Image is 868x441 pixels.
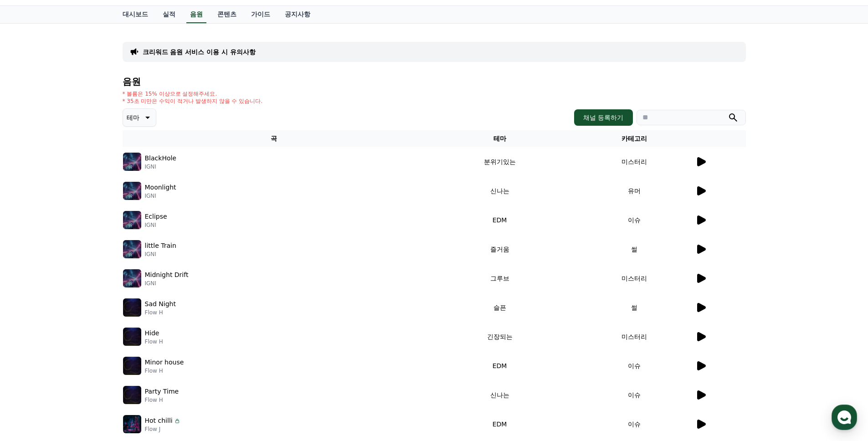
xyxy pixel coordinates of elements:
th: 카테고리 [574,130,694,147]
a: 음원 [186,6,206,23]
td: 그루브 [425,264,575,293]
td: 이슈 [574,380,694,410]
td: 신나는 [425,176,575,205]
span: 홈 [29,303,34,310]
p: Flow H [145,338,163,345]
td: 유머 [574,176,694,205]
p: Moonlight [145,183,176,192]
p: Hide [145,328,159,338]
p: IGNI [145,251,176,258]
img: music [123,328,141,346]
button: 채널 등록하기 [574,109,632,126]
p: Midnight Drift [145,270,189,280]
p: Flow H [145,396,179,404]
td: 긴장되는 [425,322,575,351]
td: 미스터리 [574,147,694,176]
a: 콘텐츠 [210,6,244,23]
td: 이슈 [574,351,694,380]
img: music [123,153,141,171]
a: 공지사항 [277,6,318,23]
td: EDM [425,351,575,380]
button: 테마 [123,108,156,127]
td: 썰 [574,293,694,322]
a: 가이드 [244,6,277,23]
td: 분위기있는 [425,147,575,176]
p: Eclipse [145,212,167,221]
img: music [123,240,141,258]
td: 썰 [574,235,694,264]
a: 대화 [60,289,118,312]
span: 설정 [141,303,152,310]
img: music [123,386,141,404]
a: 홈 [3,289,60,312]
td: 이슈 [574,410,694,439]
p: * 35초 미만은 수익이 적거나 발생하지 않을 수 있습니다. [123,97,263,105]
img: music [123,211,141,229]
td: 즐거움 [425,235,575,264]
img: music [123,182,141,200]
p: Hot chilli [145,416,173,426]
a: 크리워드 음원 서비스 이용 시 유의사항 [143,47,256,56]
td: EDM [425,205,575,235]
td: EDM [425,410,575,439]
a: 실적 [155,6,183,23]
h4: 음원 [123,77,746,87]
a: 설정 [118,289,175,312]
img: music [123,298,141,317]
p: little Train [145,241,176,251]
p: 테마 [127,111,139,124]
p: BlackHole [145,154,176,163]
p: Flow H [145,309,176,316]
td: 슬픈 [425,293,575,322]
p: Flow H [145,367,184,374]
p: Minor house [145,358,184,367]
img: music [123,357,141,375]
p: IGNI [145,163,176,170]
p: Sad Night [145,299,176,309]
img: music [123,415,141,433]
img: music [123,269,141,287]
th: 곡 [123,130,425,147]
p: IGNI [145,192,176,200]
p: * 볼륨은 15% 이상으로 설정해주세요. [123,90,263,97]
p: Flow J [145,426,181,433]
p: Party Time [145,387,179,396]
td: 미스터리 [574,264,694,293]
td: 신나는 [425,380,575,410]
th: 테마 [425,130,575,147]
p: IGNI [145,280,189,287]
p: IGNI [145,221,167,229]
td: 미스터리 [574,322,694,351]
td: 이슈 [574,205,694,235]
span: 대화 [83,303,94,310]
a: 대시보드 [115,6,155,23]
